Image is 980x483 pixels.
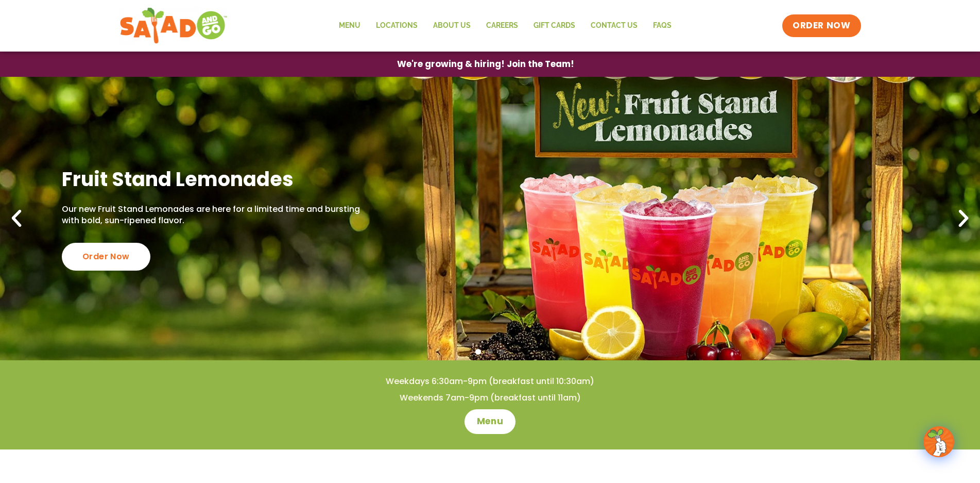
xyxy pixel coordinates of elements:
[924,427,953,456] img: wpChatIcon
[487,349,493,355] span: Go to slide 2
[397,60,574,69] span: We're growing & hiring! Join the Team!
[62,166,365,192] h2: Fruit Stand Lemonades
[331,14,368,38] a: Menu
[368,14,425,38] a: Locations
[119,5,228,46] img: new-SAG-logo-768×292
[21,392,959,404] h4: Weekends 7am-9pm (breakfast until 11am)
[5,207,28,230] div: Previous slide
[583,14,645,38] a: Contact Us
[782,14,861,37] a: ORDER NOW
[62,243,150,271] div: Order Now
[62,204,365,227] p: Our new Fruit Stand Lemonades are here for a limited time and bursting with bold, sun-ripened fla...
[331,14,679,38] nav: Menu
[382,52,590,76] a: We're growing & hiring! Join the Team!
[645,14,679,38] a: FAQs
[425,14,478,38] a: About Us
[499,349,505,355] span: Go to slide 3
[465,409,515,434] a: Menu
[477,415,503,428] span: Menu
[526,14,583,38] a: GIFT CARDS
[475,349,481,355] span: Go to slide 1
[21,376,959,387] h4: Weekdays 6:30am-9pm (breakfast until 10:30am)
[478,14,526,38] a: Careers
[952,207,975,230] div: Next slide
[793,20,850,32] span: ORDER NOW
